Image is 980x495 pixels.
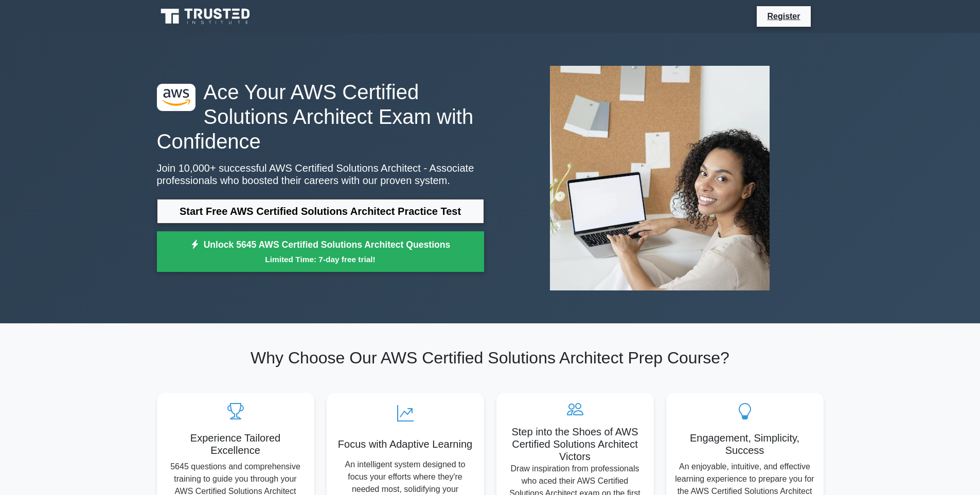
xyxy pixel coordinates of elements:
[157,80,484,154] h1: Ace Your AWS Certified Solutions Architect Exam with Confidence
[157,162,484,187] p: Join 10,000+ successful AWS Certified Solutions Architect - Associate professionals who boosted t...
[157,231,484,272] a: Unlock 5645 AWS Certified Solutions Architect QuestionsLimited Time: 7-day free trial!
[761,10,806,23] a: Register
[335,438,476,450] h5: Focus with Adaptive Learning
[170,253,471,265] small: Limited Time: 7-day free trial!
[157,199,484,224] a: Start Free AWS Certified Solutions Architect Practice Test
[157,348,824,368] h2: Why Choose Our AWS Certified Solutions Architect Prep Course?
[505,426,646,463] h5: Step into the Shoes of AWS Certified Solutions Architect Victors
[674,432,815,456] h5: Engagement, Simplicity, Success
[165,432,306,456] h5: Experience Tailored Excellence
